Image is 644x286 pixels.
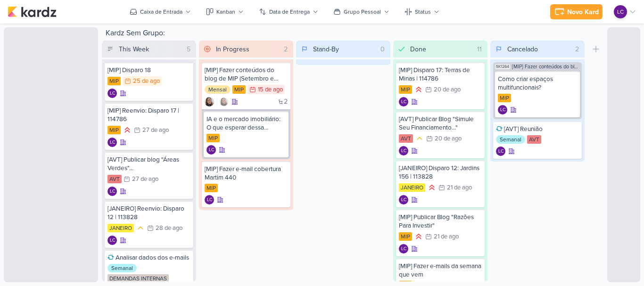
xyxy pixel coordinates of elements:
div: Analisar dados dos e-mails [107,253,190,262]
p: LC [401,149,406,154]
div: 11 [473,44,486,54]
div: [MIP] Fazer conteúdos do blog de MIP (Setembro e Outubro) [205,66,288,83]
div: Criador(a): Laís Costa [206,145,216,155]
div: Colaboradores: Sharlene Khoury [217,97,229,106]
div: MIP [498,94,511,102]
div: Prioridade Média [136,223,145,233]
div: Criador(a): Laís Costa [205,195,214,204]
p: LC [401,247,406,252]
div: IA e o mercado imobiliário: O que esperar dessa realidade vitual [206,115,286,132]
div: Laís Costa [206,145,216,155]
div: 15 de ago [258,87,283,93]
div: Mensal [205,85,231,94]
div: Laís Costa [614,5,627,18]
div: Criador(a): Laís Costa [399,195,408,204]
div: Prioridade Média [415,134,424,143]
div: Semanal [107,264,137,272]
div: Kardz Sem Grupo: [102,27,603,41]
p: LC [617,8,624,16]
p: LC [209,148,214,153]
div: [JANEIRO] Disparo 12: Jardins 156 | 113828 [399,164,482,181]
p: LC [110,238,115,243]
img: Sharlene Khoury [219,97,229,106]
div: Criador(a): Laís Costa [107,138,117,147]
div: Criador(a): Laís Costa [107,187,117,196]
div: MIP [107,77,121,85]
div: Laís Costa [107,236,117,245]
div: JANEIRO [107,224,134,232]
div: Prioridade Alta [414,232,423,241]
div: [MIP] Publicar Blog "Razões Para Investir" [399,213,482,230]
div: AVT [107,175,122,183]
div: Laís Costa [399,146,408,155]
div: [MIP] Reenvio: Disparo 17 | 114786 [107,106,190,123]
div: [AVT] Reunião [496,125,579,133]
div: Laís Costa [399,195,408,204]
div: 21 de ago [434,234,459,240]
span: SK1264 [495,64,510,69]
p: LC [498,149,504,154]
div: Laís Costa [107,187,117,196]
img: Sharlene Khoury [205,97,214,106]
div: 27 de ago [142,127,169,133]
div: Como criar espaços multifuncionais? [498,75,577,92]
div: 25 de ago [133,78,160,84]
div: MIP [206,134,220,142]
p: LC [401,100,406,105]
div: JANEIRO [399,183,425,192]
div: 2 [280,44,291,54]
div: Laís Costa [107,89,117,98]
div: [MIP] Fazer e-mails da semana que vem [399,262,482,279]
div: Criador(a): Laís Costa [399,244,408,253]
div: 5 [183,44,194,54]
div: Criador(a): Laís Costa [107,236,117,245]
div: Laís Costa [496,147,505,156]
div: Laís Costa [107,138,117,147]
div: [MIP] Disparo 18 [107,66,190,74]
div: [MIP] Disparo 17: Terras de Minas | 114786 [399,66,482,83]
div: MIP [399,232,412,241]
div: [MIP] Fazer e-mail cobertura Martim 440 [205,165,288,182]
div: [AVT] Publicar blog "Áreas Verdes"... [107,155,190,172]
div: MIP [205,184,218,192]
div: DEMANDAS INTERNAS [107,274,169,283]
span: [MIP] Fazer conteúdos do blog de MIP (Setembro e Outubro) [512,64,580,69]
div: Laís Costa [498,105,507,114]
div: 21 de ago [447,185,472,191]
div: Laís Costa [399,97,408,106]
div: 27 de ago [132,176,158,182]
div: 28 de ago [156,225,182,231]
div: 20 de ago [434,87,461,93]
p: LC [207,198,212,203]
button: Novo Kard [550,4,603,19]
div: Prioridade Alta [123,125,132,135]
p: LC [401,198,406,203]
div: Laís Costa [399,244,408,253]
p: LC [110,91,115,96]
p: LC [500,108,505,113]
div: MIP [107,126,121,134]
div: Prioridade Alta [414,85,423,94]
div: Laís Costa [205,195,214,204]
p: LC [110,189,115,194]
p: LC [110,140,115,145]
div: 2 [571,44,583,54]
div: 0 [377,44,388,54]
img: kardz.app [8,6,57,17]
div: Criador(a): Laís Costa [107,89,117,98]
div: AVT [527,135,541,144]
div: Prioridade Alta [427,183,437,192]
div: Criador(a): Laís Costa [496,147,505,156]
div: Novo Kard [567,7,599,17]
div: MIP [399,85,412,94]
div: Criador(a): Laís Costa [399,146,408,155]
div: Criador(a): Laís Costa [399,97,408,106]
div: 20 de ago [435,136,462,142]
div: Semanal [496,135,525,144]
div: AVT [399,134,413,143]
div: Criador(a): Sharlene Khoury [205,97,214,106]
span: 2 [284,98,288,105]
div: [JANEIRO] Reenvio: Disparo 12 | 113828 [107,204,190,221]
div: [AVT] Publicar Blog "Simule Seu Financiamento..." [399,115,482,132]
div: MIP [232,85,246,94]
